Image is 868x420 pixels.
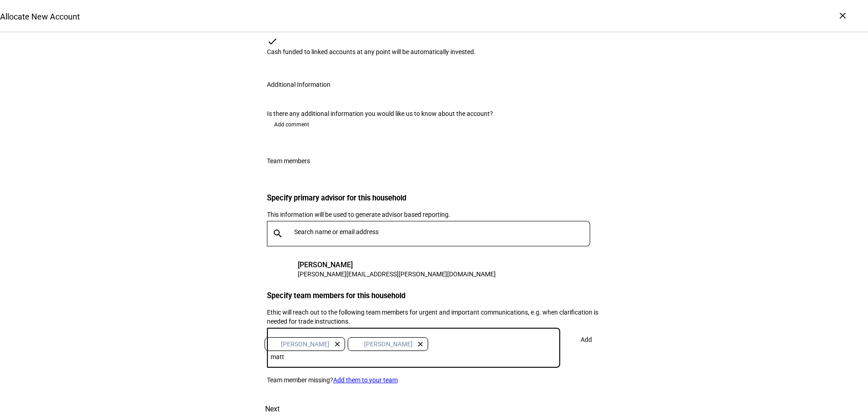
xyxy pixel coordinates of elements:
[571,330,601,349] button: Add
[267,36,278,47] mat-icon: check
[267,48,601,55] div: Cash funded to linked accounts at any point will be automatically invested.
[298,270,496,279] div: [PERSON_NAME][EMAIL_ADDRESS][PERSON_NAME][DOMAIN_NAME]
[267,291,601,300] h3: Specify team members for this household
[252,398,292,420] button: Next
[267,308,601,326] div: Ethic will reach out to the following team members for urgent and important communications, e.g. ...
[298,260,496,270] div: [PERSON_NAME]
[267,228,289,239] mat-icon: search
[267,81,330,88] div: Additional Information
[364,340,413,348] span: [PERSON_NAME]
[267,210,601,219] div: This information will be used to generate advisor based reporting.
[274,117,309,132] span: Add comment
[835,8,850,23] div: ×
[581,330,592,349] span: Add
[272,260,291,279] div: TS
[281,340,330,348] span: [PERSON_NAME]
[294,228,594,235] input: Search name or email address
[267,157,310,165] div: Team members
[267,117,316,132] button: Add comment
[267,110,601,117] div: Is there any additional information you would like us to know about the account?
[265,398,280,420] span: Next
[267,194,601,202] h3: Specify primary advisor for this household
